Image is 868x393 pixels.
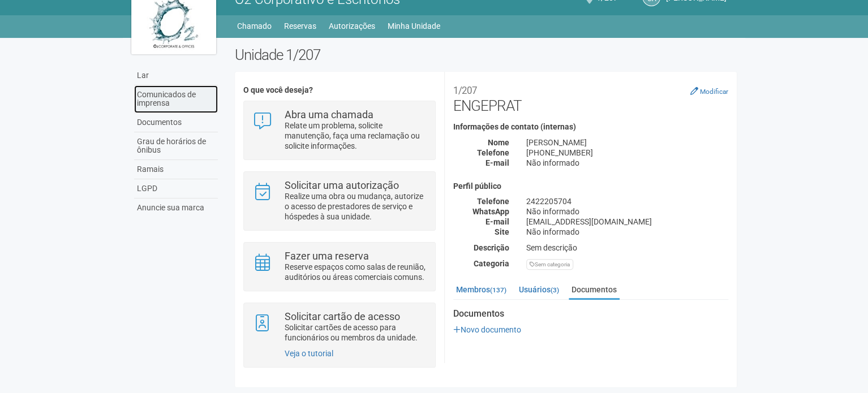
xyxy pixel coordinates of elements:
font: Telefone [477,197,509,206]
font: Membros [456,285,490,294]
a: Chamado [237,18,272,34]
font: Usuários [519,285,551,294]
a: Novo documento [453,325,521,334]
font: Anuncie sua marca [137,203,204,212]
font: WhatsApp [472,207,509,216]
a: Documentos [134,113,218,132]
a: Veja o tutorial [285,349,333,358]
font: Solicitar uma autorização [285,179,399,191]
font: [EMAIL_ADDRESS][DOMAIN_NAME] [526,217,652,226]
font: 2422205704 [526,197,571,206]
font: Solicitar cartões de acesso para funcionários ou membros da unidade. [285,323,418,342]
font: Comunicados de imprensa [137,90,196,107]
a: Fazer uma reserva Reserve espaços como salas de reunião, auditórios ou áreas comerciais comuns. [252,251,426,282]
a: Comunicados de imprensa [134,85,218,113]
font: Não informado [526,207,579,216]
font: E-mail [485,217,509,226]
a: Modificar [690,87,728,96]
a: Documentos [569,281,620,300]
font: Perfil público [453,182,501,191]
a: Minha Unidade [388,18,440,34]
font: (3) [551,286,559,294]
a: Grau de horários de ônibus [134,132,218,160]
font: Não informado [526,227,579,236]
font: Autorizações [329,21,375,31]
font: Documentos [137,118,182,127]
font: Reservas [284,21,316,31]
font: Site [495,227,509,236]
font: (137) [490,286,506,294]
font: Nome [488,138,509,147]
font: Sem categoria [535,261,570,267]
font: Sem descrição [526,243,577,252]
font: Chamado [237,21,272,31]
font: Relate um problema, solicite manutenção, faça uma reclamação ou solicite informações. [285,121,420,150]
font: Informações de contato (internas) [453,122,576,131]
a: Solicitar cartão de acesso Solicitar cartões de acesso para funcionários ou membros da unidade. [252,312,426,343]
font: Novo documento [461,325,521,334]
font: O que você deseja? [243,85,313,94]
font: Fazer uma reserva [285,250,369,262]
font: [PERSON_NAME] [526,138,587,147]
a: LGPD [134,179,218,198]
font: Lar [137,71,149,80]
font: Telefone [477,148,509,157]
font: Unidade 1/207 [235,46,320,63]
a: Solicitar uma autorização Realize uma obra ou mudança, autorize o acesso de prestadores de serviç... [252,180,426,222]
font: E-mail [485,158,509,167]
font: Realize uma obra ou mudança, autorize o acesso de prestadores de serviço e hóspedes à sua unidade. [285,192,423,221]
a: Ramais [134,160,218,179]
a: Abra uma chamada Relate um problema, solicite manutenção, faça uma reclamação ou solicite informa... [252,110,426,151]
font: Não informado [526,158,579,167]
font: Ramais [137,165,164,174]
font: Descrição [474,243,509,252]
font: Categoria [474,259,509,268]
font: [PHONE_NUMBER] [526,148,593,157]
font: Reserve espaços como salas de reunião, auditórios ou áreas comerciais comuns. [285,262,426,282]
font: Modificar [700,88,728,96]
font: ENGEPRAT [453,97,522,114]
a: Usuários(3) [516,281,562,298]
font: Minha Unidade [388,21,440,31]
a: Membros(137) [453,281,509,298]
font: Documentos [453,308,504,319]
a: Reservas [284,18,316,34]
a: Anuncie sua marca [134,198,218,217]
font: Abra uma chamada [285,109,373,120]
a: Autorizações [329,18,375,34]
font: LGPD [137,184,157,193]
font: Documentos [571,285,617,294]
a: Lar [134,66,218,85]
font: Solicitar cartão de acesso [285,310,400,322]
font: 1/207 [453,85,477,96]
font: Grau de horários de ônibus [137,137,206,154]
